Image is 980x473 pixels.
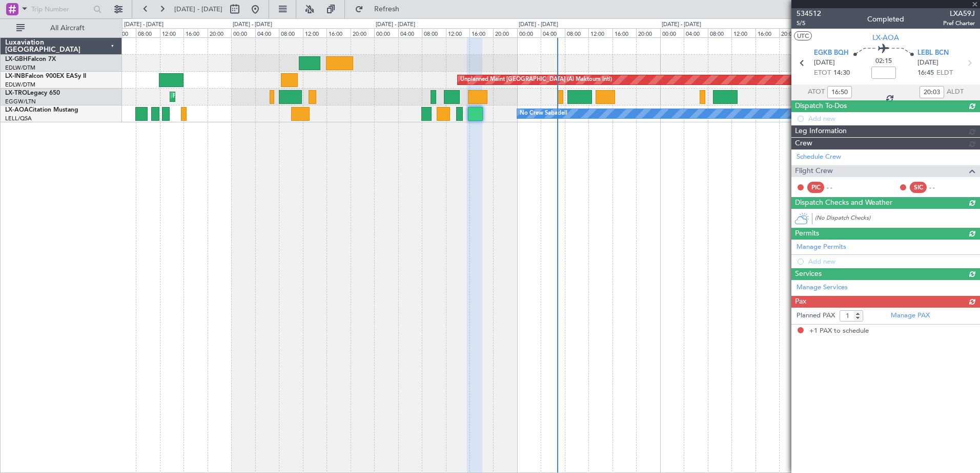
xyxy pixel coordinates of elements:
a: LX-AOACitation Mustang [5,107,78,113]
a: LELL/QSA [5,115,32,122]
span: 02:15 [875,56,892,67]
div: 16:00 [326,28,350,37]
div: 08:00 [565,28,588,37]
div: 08:00 [708,28,731,37]
a: LX-GBHFalcon 7X [5,56,56,62]
div: 04:00 [398,28,422,37]
div: 12:00 [446,28,469,37]
div: 04:00 [255,28,279,37]
span: Pref Charter [943,19,975,28]
span: LX-INB [5,73,25,79]
div: 08:00 [279,28,302,37]
div: Planned Maint [GEOGRAPHIC_DATA] ([GEOGRAPHIC_DATA]) [173,89,334,104]
div: [DATE] - [DATE] [376,20,415,29]
span: 5/5 [797,19,821,28]
div: 16:00 [183,28,207,37]
span: [DATE] [917,58,938,68]
div: 16:00 [469,28,493,37]
span: LX-AOA [872,32,899,43]
span: LX-TRO [5,90,27,96]
span: [DATE] - [DATE] [174,5,222,14]
div: 00:00 [231,28,255,37]
div: 00:00 [374,28,398,37]
div: 20:00 [779,28,803,37]
span: 16:45 [917,68,934,78]
div: 12:00 [160,28,183,37]
div: 04:00 [112,28,136,37]
a: LX-INBFalcon 900EX EASy II [5,73,86,79]
span: ETOT [814,68,831,78]
div: 12:00 [731,28,755,37]
a: EDLW/DTM [5,81,35,89]
div: 00:00 [660,28,684,37]
a: EDLW/DTM [5,64,35,72]
div: 04:00 [541,28,564,37]
span: LX-AOA [5,107,29,113]
a: EGGW/LTN [5,98,36,105]
div: [DATE] - [DATE] [124,20,164,29]
span: 534512 [797,8,821,19]
span: [DATE] [814,58,835,68]
span: ELDT [936,68,953,78]
button: All Aircraft [11,20,111,36]
div: [DATE] - [DATE] [233,20,272,29]
div: 00:00 [517,28,541,37]
span: LEBL BCN [917,48,949,58]
input: Trip Number [31,2,90,17]
button: Refresh [350,1,412,17]
span: EGKB BQH [814,48,849,58]
div: 12:00 [303,28,326,37]
div: Unplanned Maint [GEOGRAPHIC_DATA] (Al Maktoum Intl) [460,72,612,88]
span: 14:30 [833,68,850,78]
span: All Aircraft [27,25,108,32]
span: Refresh [365,6,409,13]
div: Completed [867,14,904,25]
div: 08:00 [422,28,445,37]
span: ATOT [808,87,825,97]
button: UTC [794,31,812,40]
div: 20:00 [208,28,231,37]
span: ALDT [947,87,964,97]
div: 16:00 [612,28,636,37]
div: 20:00 [351,28,374,37]
a: LX-TROLegacy 650 [5,90,60,96]
div: 16:00 [756,28,779,37]
div: [DATE] - [DATE] [519,20,558,29]
div: No Crew Sabadell [520,106,567,121]
div: 20:00 [636,28,660,37]
div: [DATE] - [DATE] [662,20,701,29]
div: 12:00 [588,28,612,37]
span: LXA59J [943,8,975,19]
div: 20:00 [493,28,517,37]
div: 08:00 [136,28,159,37]
span: LX-GBH [5,56,28,62]
div: 04:00 [684,28,707,37]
